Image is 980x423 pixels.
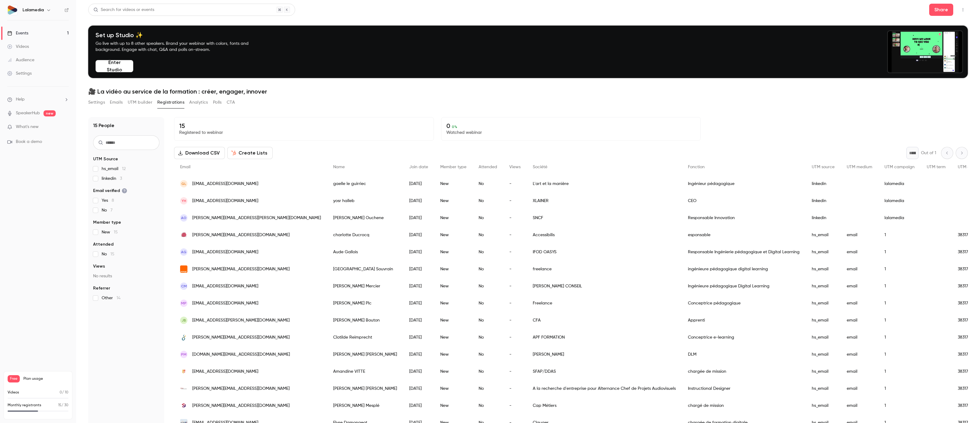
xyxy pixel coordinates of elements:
div: CEO [682,192,806,209]
div: 1 [878,278,921,295]
div: 1 [878,261,921,278]
div: Freelance [527,295,682,312]
div: Accessibilis [527,226,682,243]
div: No [473,209,503,226]
div: Clotilde Reimprecht [327,329,403,346]
span: [DOMAIN_NAME][EMAIL_ADDRESS][DOMAIN_NAME] [192,351,290,358]
span: Name [333,165,345,169]
div: Ingénieur pédagogique [682,175,806,192]
div: New [434,295,473,312]
img: free.fr [180,385,187,392]
div: [DATE] [403,363,434,380]
span: Société [533,165,547,169]
div: New [434,175,473,192]
div: esponsable [682,226,806,243]
div: email [841,278,878,295]
div: Conceptrice e-learning [682,329,806,346]
div: email [841,380,878,397]
span: [PERSON_NAME][EMAIL_ADDRESS][DOMAIN_NAME] [192,232,290,238]
div: [PERSON_NAME] [PERSON_NAME] [327,346,403,363]
span: 15 [114,230,118,234]
span: Email verified [93,188,127,194]
div: Amandine VITTE [327,363,403,380]
span: [EMAIL_ADDRESS][DOMAIN_NAME] [192,368,258,375]
div: - [503,295,527,312]
span: Yes [102,197,114,204]
div: Audience [7,57,34,63]
span: UTM Source [93,156,118,162]
div: - [503,346,527,363]
div: L'art et la manière [527,175,682,192]
p: Watched webinar [446,130,696,136]
div: DLM [682,346,806,363]
li: help-dropdown-opener [7,96,69,103]
span: Book a demo [16,139,42,145]
a: SpeakerHub [16,110,40,116]
div: No [473,192,503,209]
span: New [102,229,118,235]
div: - [503,261,527,278]
div: New [434,380,473,397]
div: lalamedia [878,209,921,226]
img: Lalamedia [8,5,17,15]
div: hs_email [806,363,841,380]
div: - [503,192,527,209]
span: UTM term [927,165,946,169]
span: [EMAIL_ADDRESS][DOMAIN_NAME] [192,198,258,204]
div: No [473,346,503,363]
p: / 30 [58,403,68,408]
div: email [841,312,878,329]
div: email [841,329,878,346]
div: 1 [878,295,921,312]
span: CM [181,283,187,289]
p: 0 [446,122,696,130]
span: JB [182,318,186,323]
div: - [503,363,527,380]
span: 12 [122,167,126,171]
div: CFA [527,312,682,329]
div: email [841,363,878,380]
div: 1 [878,226,921,243]
span: No [102,207,113,213]
div: IFOD OASYS [527,243,682,261]
div: New [434,278,473,295]
div: New [434,329,473,346]
button: Settings [88,98,105,107]
div: Videos [7,44,29,50]
div: Search for videos or events [93,7,154,13]
div: XLAINER [527,192,682,209]
button: Download CSV [174,147,225,159]
span: UTM medium [847,165,872,169]
div: Responsable Ingénierie pédagogique et Digital Learning [682,243,806,261]
span: 0 % [452,125,457,129]
p: 15 [179,122,429,130]
iframe: Noticeable Trigger [61,124,69,130]
div: 1 [878,380,921,397]
div: New [434,192,473,209]
div: [PERSON_NAME] [PERSON_NAME] [327,380,403,397]
span: [PERSON_NAME][EMAIL_ADDRESS][DOMAIN_NAME] [192,266,290,272]
div: Events [7,30,28,36]
div: [PERSON_NAME] Mesplé [327,397,403,414]
div: 1 [878,397,921,414]
span: AO [181,215,187,221]
span: 7 [110,208,113,212]
div: Instructional Designer [682,380,806,397]
div: [DATE] [403,295,434,312]
button: Polls [213,98,222,107]
div: - [503,329,527,346]
span: hs_email [102,166,126,172]
div: [PERSON_NAME] Mercier [327,278,403,295]
div: [GEOGRAPHIC_DATA] Souvrain [327,261,403,278]
div: New [434,243,473,261]
div: [DATE] [403,397,434,414]
span: Attended [93,241,113,247]
div: hs_email [806,397,841,414]
div: email [841,397,878,414]
button: CTA [227,98,235,107]
div: hs_email [806,295,841,312]
div: gaelle le guirriec [327,175,403,192]
span: [EMAIL_ADDRESS][DOMAIN_NAME] [192,181,258,187]
div: New [434,226,473,243]
div: [DATE] [403,226,434,243]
